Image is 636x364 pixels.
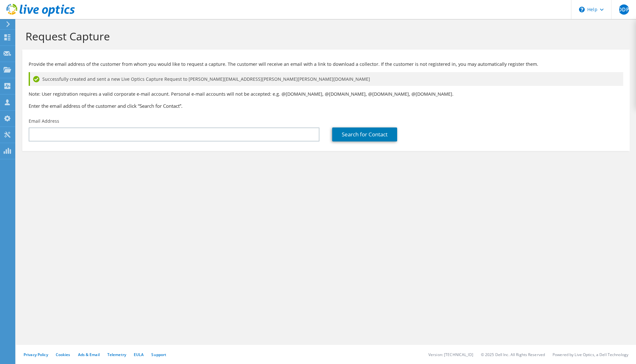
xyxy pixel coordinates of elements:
p: Provide the email address of the customer from whom you would like to request a capture. The cust... [29,61,623,68]
span: Successfully created and sent a new Live Optics Capture Request to [PERSON_NAME][EMAIL_ADDRESS][P... [42,76,370,83]
a: Search for Contact [332,127,397,141]
h3: Enter the email address of the customer and click “Search for Contact”. [29,102,623,109]
a: Telemetry [107,352,126,357]
a: Cookies [56,352,70,357]
a: Ads & Email [78,352,100,357]
a: Support [151,352,166,357]
li: Powered by Live Optics, a Dell Technology [553,352,628,357]
a: EULA [134,352,144,357]
li: © 2025 Dell Inc. All Rights Reserved [481,352,545,357]
label: Email Address [29,118,59,124]
li: Version: [TECHNICAL_ID] [428,352,473,357]
a: Privacy Policy [24,352,48,357]
h1: Request Capture [25,30,623,43]
p: Note: User registration requires a valid corporate e-mail account. Personal e-mail accounts will ... [29,91,623,98]
span: DDP [619,4,629,15]
svg: \n [579,7,585,12]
